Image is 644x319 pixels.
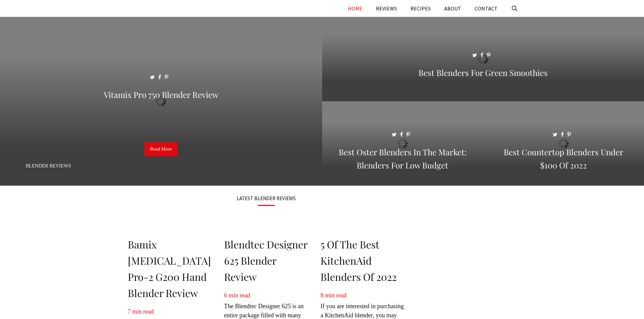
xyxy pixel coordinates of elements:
[325,292,347,299] span: min read
[26,163,71,168] a: Blender Reviews
[144,142,177,156] a: Read More
[128,308,131,315] span: 7
[128,238,211,300] a: Bamix [MEDICAL_DATA] Pro-2 G200 Hand Blender Review
[224,292,227,299] span: 6
[224,238,308,284] a: Blendtec Designer 625 Blender Review
[229,292,250,299] span: min read
[320,238,397,284] a: 5 of the Best KitchenAid Blenders of 2022
[128,196,405,201] h3: LATEST BLENDER REVIEWS
[132,308,153,315] span: min read
[322,178,483,184] a: Best Oster Blenders in the Market: Blenders for Low Budget
[483,178,644,184] a: Best Countertop Blenders Under $100 of 2022
[266,230,266,230] img: Blendtec Designer 625 Blender Review
[320,292,324,299] span: 8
